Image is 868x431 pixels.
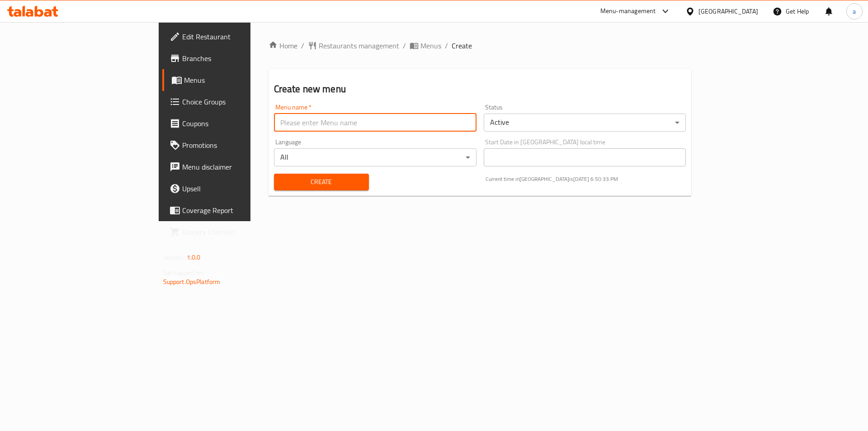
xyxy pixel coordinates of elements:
[163,267,205,279] span: Get support on:
[274,174,369,190] button: Create
[184,75,297,85] span: Menus
[162,91,304,113] a: Choice Groups
[162,156,304,178] a: Menu disclaimer
[420,40,441,51] span: Menus
[182,96,297,107] span: Choice Groups
[853,6,856,16] span: a
[452,40,472,51] span: Create
[182,118,297,129] span: Coupons
[162,69,304,91] a: Menus
[162,113,304,134] a: Coupons
[163,251,185,263] span: Version:
[274,114,476,132] input: Please enter Menu name
[484,114,686,132] div: Active
[182,31,297,42] span: Edit Restaurant
[308,40,399,51] a: Restaurants management
[162,221,304,243] a: Grocery Checklist
[274,148,476,166] div: All
[403,40,406,51] li: /
[182,227,297,237] span: Grocery Checklist
[698,6,758,16] div: [GEOGRAPHIC_DATA]
[162,47,304,69] a: Branches
[162,199,304,221] a: Coverage Report
[182,53,297,64] span: Branches
[410,40,441,51] a: Menus
[162,26,304,47] a: Edit Restaurant
[486,175,686,183] p: Current time in [GEOGRAPHIC_DATA] is [DATE] 6:50:33 PM
[162,178,304,199] a: Upsell
[163,276,221,288] a: Support.OpsPlatform
[182,205,297,216] span: Coverage Report
[182,183,297,194] span: Upsell
[600,6,656,17] div: Menu-management
[162,134,304,156] a: Promotions
[274,82,686,96] h2: Create new menu
[281,176,362,188] span: Create
[187,251,201,263] span: 1.0.0
[182,161,297,172] span: Menu disclaimer
[269,40,692,51] nav: breadcrumb
[445,40,448,51] li: /
[182,140,297,151] span: Promotions
[319,40,399,51] span: Restaurants management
